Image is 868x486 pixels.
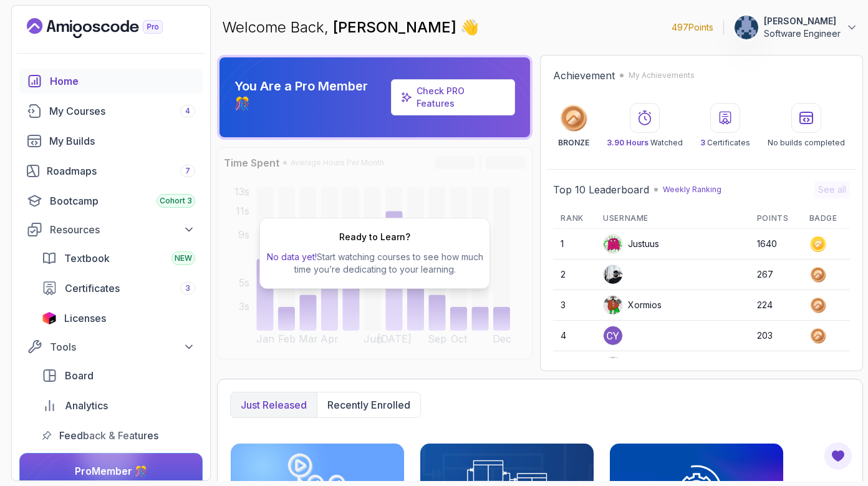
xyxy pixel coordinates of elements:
[34,246,203,271] a: textbook
[265,251,485,276] p: Start watching courses to see how much time you’re dedicating to your learning.
[19,158,203,183] a: roadmaps
[768,138,845,148] p: No builds completed
[34,276,203,301] a: certificates
[663,185,721,195] p: Weekly Ranking
[604,326,622,345] img: user profile image
[596,208,750,229] th: Username
[553,208,596,229] th: Rank
[59,428,158,443] span: Feedback & Features
[603,234,659,254] div: Justuus
[553,68,615,83] h2: Achievement
[764,15,841,27] p: [PERSON_NAME]
[160,196,192,206] span: Cohort 3
[241,397,307,412] p: Just released
[802,208,850,229] th: Badge
[553,290,596,321] td: 3
[604,296,622,314] img: default monster avatar
[553,229,596,260] td: 1
[49,134,195,148] div: My Builds
[750,260,802,290] td: 267
[27,18,191,38] a: Landing page
[750,351,802,382] td: 195
[339,231,410,243] h2: Ready to Learn?
[734,15,858,40] button: user profile image[PERSON_NAME]Software Engineer
[19,336,203,358] button: Tools
[417,85,465,109] a: Check PRO Features
[553,351,596,382] td: 5
[65,281,120,296] span: Certificates
[19,69,203,94] a: home
[672,21,713,34] p: 497 Points
[750,290,802,321] td: 224
[700,138,705,147] span: 3
[50,193,195,208] div: Bootcamp
[49,104,195,119] div: My Courses
[553,321,596,351] td: 4
[50,222,195,237] div: Resources
[460,17,479,37] span: 👋
[47,163,195,178] div: Roadmaps
[42,312,57,324] img: jetbrains icon
[607,138,683,148] p: Watched
[19,218,203,241] button: Resources
[34,393,203,418] a: analytics
[234,77,386,112] p: You Are a Pro Member 🎊
[64,311,106,326] span: Licenses
[750,229,802,260] td: 1640
[391,79,515,115] a: Check PRO Features
[553,182,649,197] h2: Top 10 Leaderboard
[19,188,203,213] a: bootcamp
[604,357,622,376] img: default monster avatar
[700,138,750,148] p: Certificates
[222,17,479,37] p: Welcome Back,
[19,99,203,124] a: courses
[34,363,203,388] a: board
[65,368,94,383] span: Board
[185,106,190,116] span: 4
[629,70,695,80] p: My Achievements
[735,16,758,39] img: user profile image
[317,392,420,417] button: Recently enrolled
[607,138,649,147] span: 3.90 Hours
[750,208,802,229] th: Points
[34,423,203,448] a: feedback
[65,398,108,413] span: Analytics
[764,27,841,40] p: Software Engineer
[603,295,662,315] div: Xormios
[603,356,656,376] div: jvxdev
[604,235,622,253] img: default monster avatar
[185,283,190,293] span: 3
[175,253,192,263] span: NEW
[50,339,195,354] div: Tools
[34,306,203,331] a: licenses
[558,138,589,148] p: BRONZE
[823,441,853,471] button: Open Feedback Button
[814,181,850,198] button: See all
[50,74,195,89] div: Home
[19,129,203,153] a: builds
[327,397,410,412] p: Recently enrolled
[553,260,596,290] td: 2
[750,321,802,351] td: 203
[185,166,190,176] span: 7
[231,392,317,417] button: Just released
[333,18,460,36] span: [PERSON_NAME]
[267,251,317,262] span: No data yet!
[604,265,622,284] img: user profile image
[64,251,110,266] span: Textbook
